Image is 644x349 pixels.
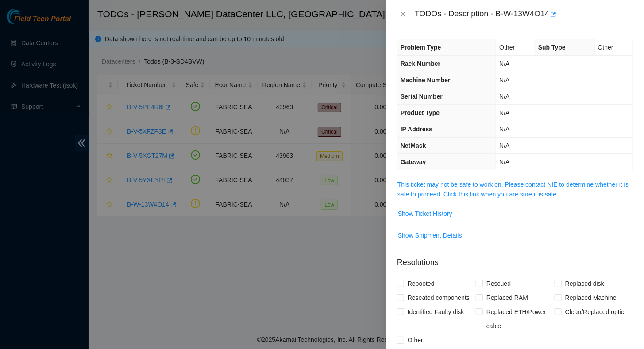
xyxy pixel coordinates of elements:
span: Identified Faulty disk [404,305,468,319]
span: Machine Number [401,77,451,84]
span: NetMask [401,142,426,149]
span: close [400,11,407,18]
span: N/A [499,126,509,133]
span: Rescued [483,276,514,291]
span: N/A [499,93,509,100]
span: Replaced Machine [562,291,620,305]
span: Other [598,44,613,51]
button: Close [397,10,409,19]
button: Show Shipment Details [397,228,463,242]
span: N/A [499,142,509,149]
span: Other [499,44,515,51]
span: Rack Number [401,60,440,67]
span: Reseated components [404,291,473,305]
span: N/A [499,109,509,116]
a: This ticket may not be safe to work on. Please contact NIE to determine whether it is safe to pro... [397,181,629,198]
span: N/A [499,60,509,67]
span: Show Ticket History [398,209,452,219]
span: Problem Type [401,44,441,51]
span: N/A [499,158,509,165]
span: Replaced RAM [483,291,532,305]
span: N/A [499,77,509,84]
span: Sub Type [538,44,566,51]
span: Other [404,333,427,347]
span: Serial Number [401,93,443,100]
span: IP Address [401,126,432,133]
span: Clean/Replaced optic [562,305,628,319]
span: Gateway [401,158,426,165]
span: Rebooted [404,276,438,291]
div: TODOs - Description - B-W-13W4O14 [415,7,633,21]
span: Replaced ETH/Power cable [483,305,555,333]
span: Show Shipment Details [398,230,462,240]
button: Show Ticket History [397,207,453,221]
span: Product Type [401,109,440,116]
span: Replaced disk [562,276,608,291]
p: Resolutions [397,249,633,268]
